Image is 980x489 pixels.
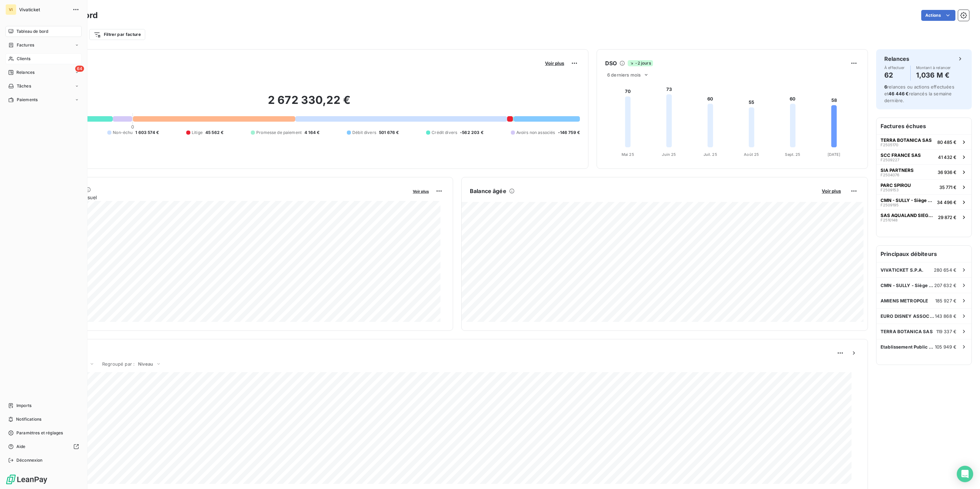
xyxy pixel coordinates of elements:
span: Déconnexion [16,457,43,463]
span: SIA PARTNERS [881,167,914,173]
tspan: [DATE] [828,152,841,157]
span: 35 771 € [939,185,956,190]
span: Débit divers [352,130,376,136]
tspan: Août 25 [744,152,759,157]
span: 143 868 € [935,313,956,319]
span: Vivaticket [19,7,68,12]
span: 41 432 € [938,154,956,160]
h6: Principaux débiteurs [876,246,971,262]
span: -562 203 € [460,130,484,136]
span: SCC FRANCE SAS [881,152,921,158]
h6: Relances [884,55,909,63]
span: 0 [131,124,134,130]
span: F2504076 [881,173,899,177]
button: TERRA BOTANICA SASF250517080 485 € [876,134,971,149]
span: PARC SPIROU [881,182,911,188]
button: PARC SPIROUF250915335 771 € [876,179,971,194]
tspan: Juin 25 [662,152,676,157]
a: Aide [5,441,82,452]
span: Litige [192,130,203,136]
span: 46 446 € [888,91,909,96]
span: CMN - SULLY - Siège MSIC [881,198,934,203]
span: Promesse de paiement [256,130,302,136]
h2: 2 672 330,22 € [39,93,580,114]
span: Notifications [16,416,41,422]
span: 280 654 € [934,267,956,273]
span: VIVATICKET S.P.A. [881,267,924,273]
div: Open Intercom Messenger [957,466,973,482]
span: 119 337 € [936,329,956,334]
span: 1 603 574 € [135,130,159,136]
span: Etablissement Public Du Musee Du Louvre [881,344,935,350]
span: Niveau [138,361,153,367]
img: Logo LeanPay [5,474,48,485]
span: Regroupé par : [102,361,135,367]
h4: 1,036 M € [916,70,951,81]
tspan: Sept. 25 [785,152,800,157]
span: AMIENS METROPOLE [881,298,928,303]
span: CMN - SULLY - Siège MSIC [881,283,934,288]
button: Filtrer par facture [89,29,145,40]
span: 29 872 € [938,215,956,220]
span: Voir plus [545,60,564,66]
span: 64 [75,66,84,72]
span: Chiffre d'affaires mensuel [39,194,408,201]
h4: 62 [884,70,905,81]
button: SIA PARTNERSF250407636 936 € [876,164,971,179]
span: Clients [17,56,30,62]
span: Voir plus [822,188,841,194]
span: F2509153 [881,188,899,192]
span: F2509227 [881,158,899,162]
span: EURO DISNEY ASSOCIES S.A.S [881,313,935,319]
span: 6 [884,84,887,90]
span: Non-échu [113,130,133,136]
span: Tâches [17,83,31,89]
span: 207 632 € [934,283,956,288]
span: Factures [17,42,34,48]
span: 6 derniers mois [607,72,641,78]
button: Actions [921,10,955,21]
tspan: Juil. 25 [704,152,717,157]
h6: DSO [605,59,617,67]
span: Aide [16,444,26,450]
span: -146 759 € [558,130,580,136]
tspan: Mai 25 [622,152,634,157]
span: F2505170 [881,143,898,147]
span: Crédit divers [432,130,457,136]
span: 36 936 € [938,169,956,175]
span: Tableau de bord [16,28,48,35]
span: À effectuer [884,66,905,70]
span: 185 927 € [935,298,956,303]
button: SAS AQUALAND SIEGE SOCIAL - FREJUSF251014829 872 € [876,209,971,225]
span: 501 676 € [379,130,399,136]
div: VI [5,4,16,15]
span: TERRA BOTANICA SAS [881,329,933,334]
button: CMN - SULLY - Siège MSICF250919534 496 € [876,194,971,209]
span: Voir plus [413,189,429,194]
span: Paiements [17,97,38,103]
span: F2509195 [881,203,899,207]
button: Voir plus [820,188,843,194]
h6: Balance âgée [470,187,506,195]
span: Paramètres et réglages [16,430,63,436]
span: 105 949 € [935,344,956,350]
button: SCC FRANCE SASF250922741 432 € [876,149,971,164]
span: Montant à relancer [916,66,951,70]
span: 34 496 € [937,200,956,205]
span: SAS AQUALAND SIEGE SOCIAL - FREJUS [881,213,935,218]
span: 4 164 € [304,130,319,136]
button: Voir plus [543,60,566,66]
button: Voir plus [411,188,431,194]
span: Avoirs non associés [516,130,555,136]
span: 80 485 € [937,139,956,145]
span: F2510148 [881,218,898,222]
span: Imports [16,403,31,409]
span: 45 562 € [205,130,223,136]
h6: Factures échues [876,118,971,134]
span: TERRA BOTANICA SAS [881,137,932,143]
span: Relances [16,69,35,76]
span: -2 jours [628,60,653,66]
span: relances ou actions effectuées et relancés la semaine dernière. [884,84,954,103]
